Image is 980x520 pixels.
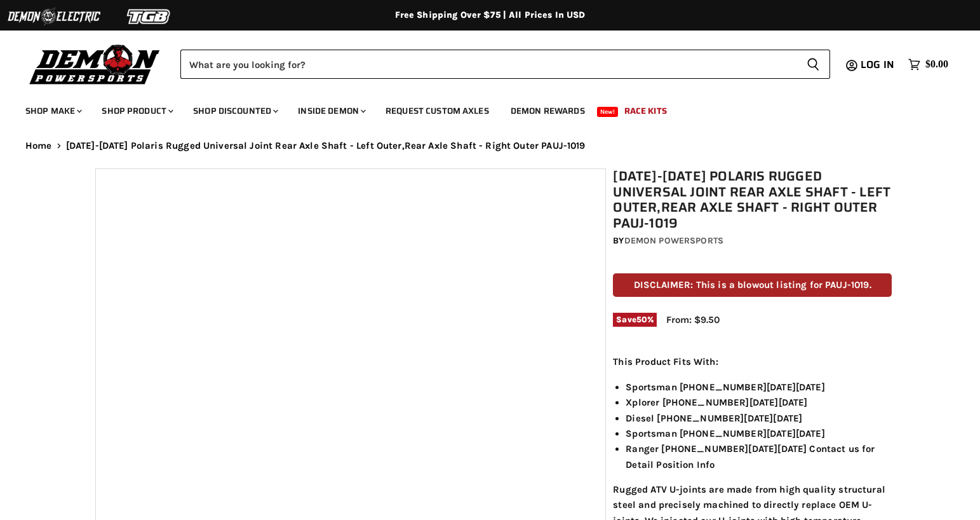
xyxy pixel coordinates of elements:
a: Inside Demon [288,98,373,124]
input: Search [180,50,796,79]
li: Xplorer [PHONE_NUMBER][DATE][DATE] [626,395,892,410]
span: From: $9.50 [666,314,720,325]
a: $0.00 [902,55,955,74]
img: Demon Powersports [25,41,164,86]
span: $0.00 [925,58,948,71]
img: TGB Logo 2 [102,4,197,29]
span: Log in [861,57,894,72]
button: Search [796,50,830,79]
li: Diesel [PHONE_NUMBER][DATE][DATE] [626,411,892,426]
li: Ranger [PHONE_NUMBER][DATE][DATE] Contact us for Detail Position Info [626,441,892,472]
a: Demon Powersports [624,235,723,246]
a: Shop Make [16,98,90,124]
p: DISCLAIMER: This is a blowout listing for PAUJ-1019. [613,273,892,297]
h1: [DATE]-[DATE] Polaris Rugged Universal Joint Rear Axle Shaft - Left Outer,Rear Axle Shaft - Right... [613,168,892,231]
span: New! [597,107,619,117]
a: Home [25,140,52,151]
a: Shop Product [92,98,181,124]
a: Request Custom Axles [376,98,499,124]
img: Demon Electric Logo 2 [6,4,102,29]
li: Sportsman [PHONE_NUMBER][DATE][DATE] [626,380,892,395]
form: Product [180,50,830,79]
li: Sportsman [PHONE_NUMBER][DATE][DATE] [626,426,892,441]
span: [DATE]-[DATE] Polaris Rugged Universal Joint Rear Axle Shaft - Left Outer,Rear Axle Shaft - Right... [66,140,586,151]
a: Race Kits [615,98,676,124]
p: This Product Fits With: [613,354,892,369]
ul: Main menu [16,93,945,124]
div: by [613,234,892,248]
span: Save % [613,313,657,327]
span: 50 [636,315,647,324]
a: Log in [855,59,902,71]
a: Demon Rewards [501,98,594,124]
a: Shop Discounted [184,98,286,124]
